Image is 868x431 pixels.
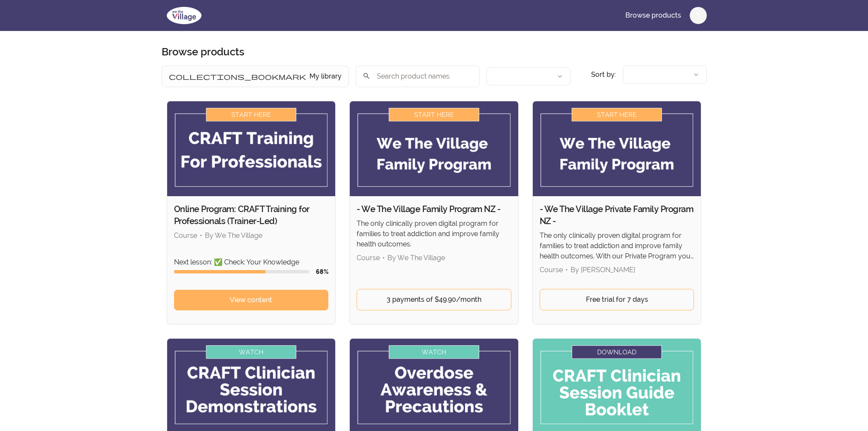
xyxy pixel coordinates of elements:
[623,66,707,84] button: Product sort options
[540,203,694,227] h2: - We The Village Private Family Program NZ -
[356,66,480,87] input: Search product names
[540,266,563,274] span: Course
[200,231,202,240] span: •
[387,254,445,262] span: By We The Village
[619,5,707,26] nav: Main
[174,270,309,273] div: Course progress
[357,289,511,310] a: 3 payments of $49.90/month
[316,268,328,275] span: 68 %
[565,266,568,274] span: •
[690,7,707,24] button: S
[174,203,329,227] h2: Online Program: CRAFT Training for Professionals (Trainer-Led)
[571,266,635,274] span: By [PERSON_NAME]
[174,290,329,310] a: View content
[540,289,694,310] a: Free trial for 7 days
[162,5,207,26] img: We The Village logo
[174,231,197,240] span: Course
[350,101,518,196] img: Product image for - We The Village Family Program NZ -
[230,295,272,305] span: View content
[591,70,616,79] span: Sort by:
[357,219,511,249] p: The only clinically proven digital program for families to treat addiction and improve family hea...
[363,70,370,82] span: search
[619,5,688,26] a: Browse products
[167,101,336,196] img: Product image for Online Program: CRAFT Training for Professionals (Trainer-Led)
[487,67,571,85] button: Filter by author
[382,254,385,262] span: •
[169,71,306,82] span: collections_bookmark
[357,203,511,215] h2: - We The Village Family Program NZ -
[174,257,329,267] p: Next lesson: ✅ Check: Your Knowledge
[162,66,349,87] button: Filter by My library
[540,231,694,261] p: The only clinically proven digital program for families to treat addiction and improve family hea...
[162,45,244,59] h1: Browse products
[533,101,701,196] img: Product image for - We The Village Private Family Program NZ -
[205,231,262,240] span: By We The Village
[357,254,380,262] span: Course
